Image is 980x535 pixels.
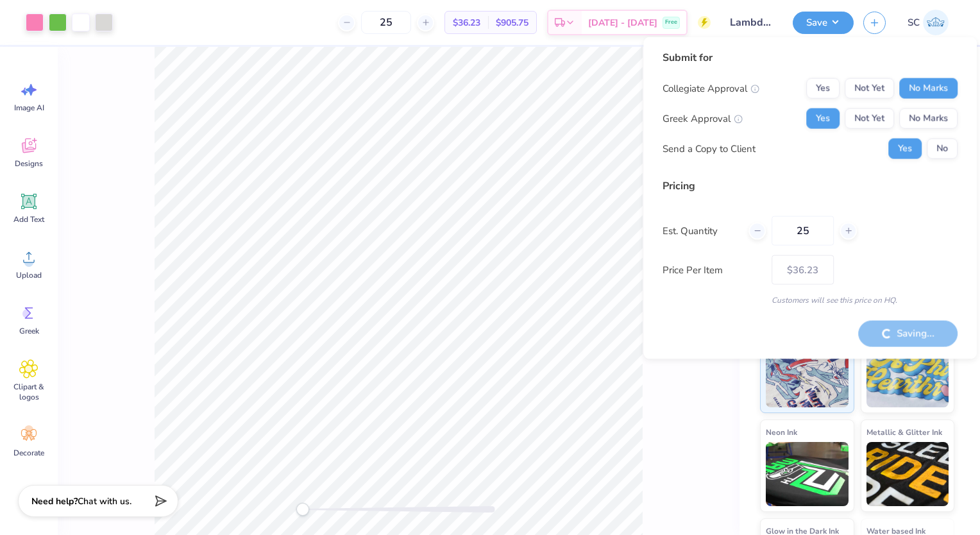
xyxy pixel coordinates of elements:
div: Accessibility label [296,503,309,516]
button: Not Yet [845,108,894,129]
button: No [927,139,958,159]
button: No Marks [899,78,958,99]
span: Chat with us. [78,495,131,507]
span: Clipart & logos [8,382,50,402]
span: $36.23 [453,16,480,30]
button: Yes [806,78,840,99]
button: No Marks [899,108,958,129]
a: SC [902,10,954,35]
span: [DATE] - [DATE] [588,16,657,30]
span: Add Text [13,214,44,225]
img: Neon Ink [766,442,849,506]
input: – – [772,216,834,246]
input: – – [361,11,411,34]
input: Untitled Design [720,10,783,35]
span: Free [665,18,677,27]
span: Metallic & Glitter Ink [866,425,942,439]
div: Send a Copy to Client [663,141,756,156]
span: Neon Ink [766,425,797,439]
span: $905.75 [496,16,528,30]
span: Decorate [13,448,44,458]
strong: Need help? [31,495,78,507]
span: Upload [16,270,42,280]
div: Greek Approval [663,111,743,126]
span: Image AI [14,103,44,113]
button: Yes [888,139,922,159]
span: SC [908,15,920,30]
label: Est. Quantity [663,223,739,238]
img: Standard [766,343,849,407]
div: Pricing [663,178,958,194]
img: Sadie Case [923,10,949,35]
img: Puff Ink [866,343,949,407]
label: Price Per Item [663,262,762,277]
span: Greek [19,326,39,336]
div: Customers will see this price on HQ. [663,294,958,306]
button: Save [793,12,854,34]
button: Yes [806,108,840,129]
div: Collegiate Approval [663,81,759,96]
button: Not Yet [845,78,894,99]
span: Designs [15,158,43,169]
div: Submit for [663,50,958,65]
img: Metallic & Glitter Ink [866,442,949,506]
